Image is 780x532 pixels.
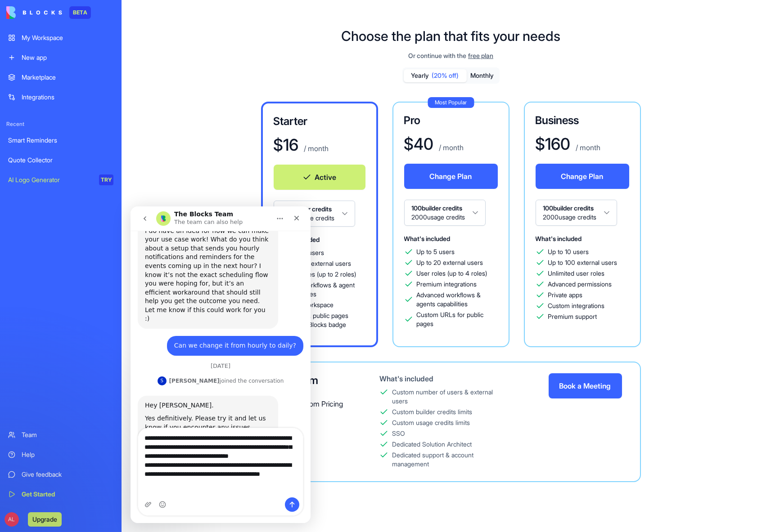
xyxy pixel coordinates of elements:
[417,258,483,267] span: Up to 20 external users
[3,49,119,67] a: New app
[8,156,113,165] div: Quote Collector
[7,189,173,273] div: Sharon says…
[536,235,582,242] span: What's included
[39,170,153,179] div: joined the conversation
[294,398,343,409] span: Custom Pricing
[392,451,505,469] div: Dedicated support & account management
[3,465,119,483] a: Give feedback
[437,142,464,153] p: / month
[3,68,119,86] a: Marketplace
[274,114,365,129] h3: Starter
[3,121,119,128] span: Recent
[3,446,119,464] a: Help
[7,169,173,189] div: Sharon says…
[28,514,62,523] a: Upgrade
[548,269,605,278] span: Unlimited user roles
[22,430,113,439] div: Team
[7,130,173,156] div: Alik says…
[39,171,89,178] b: [PERSON_NAME]
[392,440,472,449] div: Dedicated Solution Architect
[36,130,173,149] div: Can we change it from hourly to daily?
[404,69,467,82] button: Yearly
[69,6,91,19] div: BETA
[548,247,589,256] span: Up to 10 users
[404,235,451,242] span: What's included
[302,143,329,154] p: / month
[392,418,470,427] div: Custom usage credits limits
[286,259,352,268] span: Up to 10 external users
[3,29,119,47] a: My Workspace
[392,388,505,406] div: Custom number of users & external users
[274,165,365,190] button: Active
[548,301,605,310] span: Custom integrations
[548,280,612,289] span: Advanced permissions
[3,88,119,106] a: Integrations
[8,136,113,145] div: Smart Reminders
[7,156,173,169] div: [DATE]
[417,310,498,328] span: Custom URLs for public pages
[6,6,91,19] a: BETA
[3,131,119,149] a: Smart Reminders
[417,291,498,308] span: Advanced workflows & agents capabilities
[341,28,560,44] h1: Choose the plan that fits your needs
[467,69,498,82] button: Monthly
[548,312,597,321] span: Premium support
[22,490,113,499] div: Get Started
[6,6,62,19] img: logo
[574,142,601,153] p: / month
[28,512,62,527] button: Upgrade
[408,51,466,60] span: Or continue with the
[548,291,583,300] span: Private apps
[417,280,477,289] span: Premium integrations
[286,270,356,279] span: User roles (up to 2 roles)
[286,311,365,329] span: Portals & public pages without Blocks badge
[3,151,119,169] a: Quote Collector
[8,222,172,291] textarea: Message…
[14,195,140,204] div: Hey [PERSON_NAME].
[280,373,351,388] div: Custom
[14,295,21,302] button: Upload attachment
[536,135,571,153] h1: $ 160
[7,189,148,253] div: Hey [PERSON_NAME].Yes definitively. Please try it and let us know if you encounter any issues.Best,
[549,373,622,398] button: Book a Meeting
[14,208,140,225] div: Yes definitively. Please try it and let us know if you encounter any issues.
[154,291,169,305] button: Send a message…
[28,295,36,302] button: Emoji picker
[22,93,113,102] div: Integrations
[22,73,113,82] div: Marketplace
[392,429,405,438] div: SSO
[428,97,474,108] div: Most Popular
[99,174,113,185] div: TRY
[404,135,434,153] h1: $ 40
[3,485,119,503] a: Get Started
[5,512,19,527] span: AL
[432,71,459,80] span: (20% off)
[392,407,472,416] div: Custom builder credits limits
[404,164,498,189] button: Change Plan
[3,426,119,444] a: Team
[417,247,455,256] span: Up to 5 users
[286,281,365,299] span: Basic workflows & agent capabilities
[22,450,113,459] div: Help
[22,53,113,62] div: New app
[3,171,119,189] a: AI Logo GeneratorTRY
[27,170,36,179] div: Profile image for Sharon
[404,113,498,128] h3: Pro
[131,206,311,523] iframe: Intercom live chat
[8,175,93,184] div: AI Logo Generator
[379,373,505,384] div: What's included
[548,258,618,267] span: Up to 100 external users
[44,135,166,144] div: Can we change it from hourly to daily?
[14,2,140,117] div: Hey [PERSON_NAME]! [PERSON_NAME] here :) I do have an idea for how we can make your use case work...
[468,51,493,60] span: free plan
[22,33,113,42] div: My Workspace
[536,113,629,128] h3: Business
[22,470,113,479] div: Give feedback
[274,136,299,154] h1: $ 16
